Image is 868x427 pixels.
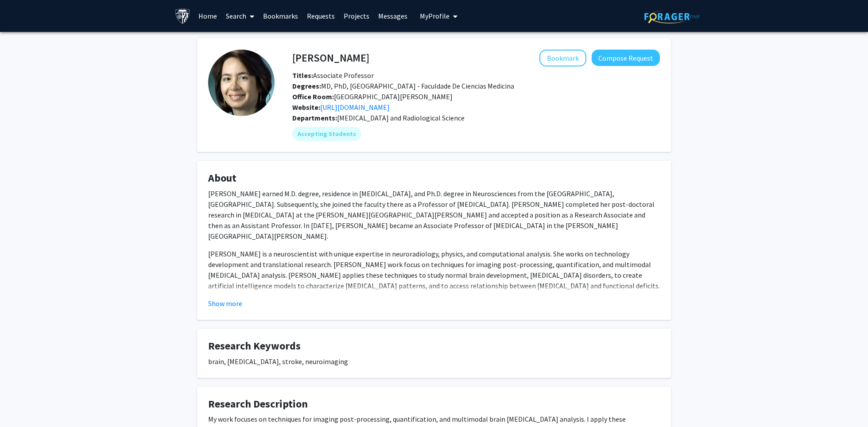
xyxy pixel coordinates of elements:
[208,340,660,353] h4: Research Keywords
[420,12,449,20] span: My Profile
[292,82,321,90] b: Degrees:
[592,50,660,66] button: Compose Request to Andreia Faria
[221,0,259,31] a: Search
[292,92,453,101] span: [GEOGRAPHIC_DATA][PERSON_NAME]
[7,387,38,420] iframe: Chat
[259,0,302,31] a: Bookmarks
[337,113,465,122] span: [MEDICAL_DATA] and Radiological Science
[292,113,337,122] b: Departments:
[292,82,514,90] span: MD, PhD, [GEOGRAPHIC_DATA] - Faculdade De Ciencias Medicina
[374,0,412,31] a: Messages
[539,50,586,66] button: Add Andreia Faria to Bookmarks
[208,50,275,116] img: Profile Picture
[292,92,334,101] b: Office Room:
[208,188,660,241] p: [PERSON_NAME] earned M.D. degree, residence in [MEDICAL_DATA], and Ph.D. degree in Neurosciences ...
[292,71,313,80] b: Titles:
[292,50,369,66] h4: [PERSON_NAME]
[292,127,361,141] mat-chip: Accepting Students
[302,0,339,31] a: Requests
[339,0,374,31] a: Projects
[208,298,242,309] button: Show more
[208,248,660,291] p: [PERSON_NAME] is a neuroscientist with unique expertise in neuroradiology, physics, and computati...
[320,103,390,112] a: Opens in a new tab
[292,103,320,112] b: Website:
[208,398,660,411] h4: Research Description
[644,10,700,23] img: ForagerOne Logo
[208,172,660,185] h4: About
[208,356,660,367] div: brain, [MEDICAL_DATA], stroke, neuroimaging
[194,0,221,31] a: Home
[292,71,374,80] span: Associate Professor
[175,8,190,24] img: Johns Hopkins University Logo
